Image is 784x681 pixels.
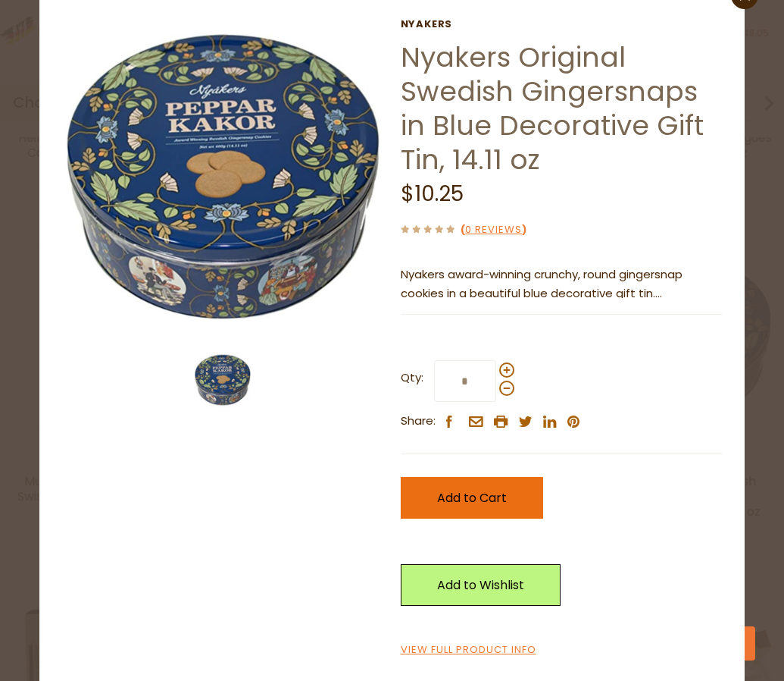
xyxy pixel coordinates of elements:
[401,564,561,606] a: Add to Wishlist
[401,179,464,209] span: $10.25
[465,222,522,238] a: 0 Reviews
[401,642,536,658] a: View Full Product Info
[437,489,507,507] span: Add to Cart
[401,18,723,30] a: Nyakers
[401,265,723,303] p: Nyakers award-winning crunchy, round gingersnap cookies in a beautiful blue decorative gift tin. ...
[461,222,526,237] span: ( )
[65,18,381,334] img: Nyakers Original Swedish Gingersnaps in Blue Decorative Gift Tin, 14.11 oz
[401,369,423,388] strong: Qty:
[401,412,436,431] span: Share:
[434,360,496,402] input: Qty:
[195,352,251,408] img: Nyakers Original Swedish Gingersnaps in Blue Decorative Gift Tin, 14.11 oz
[401,38,704,179] a: Nyakers Original Swedish Gingersnaps in Blue Decorative Gift Tin, 14.11 oz
[401,477,543,519] button: Add to Cart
